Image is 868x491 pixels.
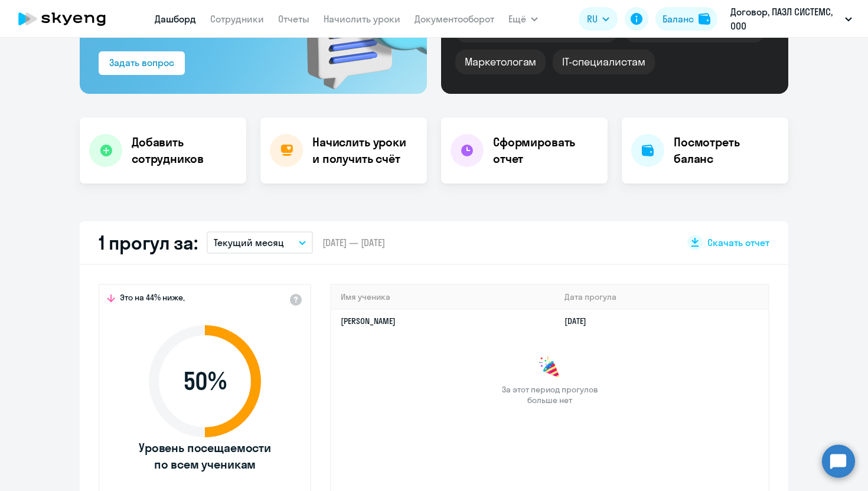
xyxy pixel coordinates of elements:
th: Дата прогула [555,285,768,309]
button: Задать вопрос [99,51,185,75]
p: Договор, ПАЗЛ СИСТЕМС, ООО [730,5,840,33]
h4: Посмотреть баланс [674,134,779,167]
h2: 1 прогул за: [99,231,197,254]
div: Задать вопрос [109,55,174,70]
a: Сотрудники [210,13,264,25]
img: congrats [538,356,562,379]
div: Маркетологам [455,50,546,74]
span: Уровень посещаемости по всем ученикам [137,440,273,473]
span: 50 % [137,367,273,395]
span: Скачать отчет [707,236,769,249]
button: Ещё [508,7,538,31]
h4: Добавить сотрудников [132,134,237,167]
a: Отчеты [278,13,309,25]
div: Баланс [663,12,694,26]
span: Это на 44% ниже, [120,292,185,306]
button: Договор, ПАЗЛ СИСТЕМС, ООО [725,5,858,33]
a: Дашборд [155,13,196,25]
button: Текущий месяц [207,231,313,254]
div: IT-специалистам [553,50,654,74]
a: Начислить уроки [324,13,400,25]
a: [DATE] [564,316,596,326]
span: [DATE] — [DATE] [322,236,385,249]
span: Ещё [508,12,526,26]
h4: Сформировать отчет [493,134,598,167]
button: Балансbalance [655,7,717,31]
span: За этот период прогулов больше нет [500,384,599,405]
a: [PERSON_NAME] [341,316,396,326]
p: Текущий месяц [214,235,284,250]
th: Имя ученика [331,285,555,309]
a: Документооборот [415,13,494,25]
button: RU [579,7,618,31]
h4: Начислить уроки и получить счёт [312,134,415,167]
img: balance [699,13,710,25]
span: RU [587,12,598,26]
